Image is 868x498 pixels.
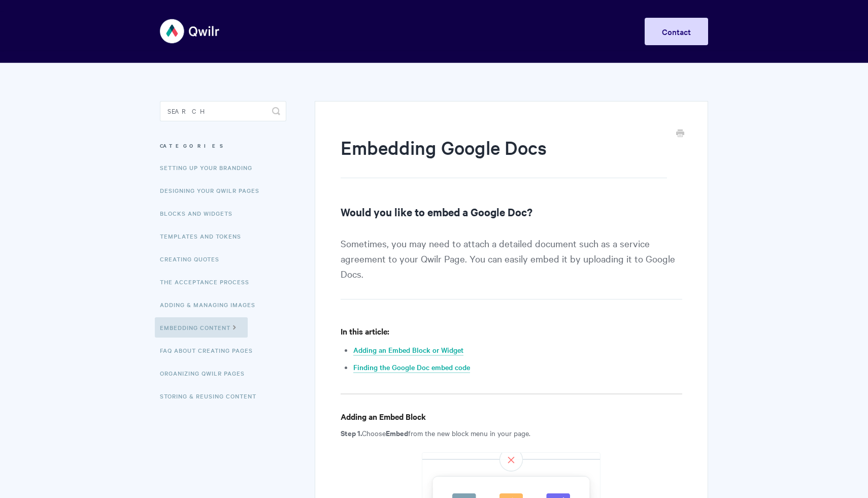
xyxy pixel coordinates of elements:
[341,236,682,300] p: Sometimes, you may need to attach a detailed document such as a service agreement to your Qwilr P...
[341,204,682,220] h2: Would you like to embed a Google Doc?
[341,325,389,337] strong: In this article:
[353,362,470,373] a: Finding the Google Doc embed code
[386,427,408,438] strong: Embed
[160,203,240,223] a: Blocks and Widgets
[160,249,227,269] a: Creating Quotes
[155,317,248,338] a: Embedding Content
[341,427,362,438] strong: Step 1.
[160,272,257,292] a: The Acceptance Process
[645,18,708,45] a: Contact
[160,157,260,178] a: Setting up your Branding
[676,128,684,140] a: Print this Article
[353,345,463,356] a: Adding an Embed Block or Widget
[341,410,682,423] h4: Adding an Embed Block
[160,340,260,360] a: FAQ About Creating Pages
[160,137,286,155] h3: Categories
[160,12,220,50] img: Qwilr Help Center
[341,135,667,178] h1: Embedding Google Docs
[160,294,263,315] a: Adding & Managing Images
[160,180,267,201] a: Designing Your Qwilr Pages
[160,363,252,383] a: Organizing Qwilr Pages
[160,386,264,406] a: Storing & Reusing Content
[341,427,682,439] p: Choose from the new block menu in your page.
[160,226,249,246] a: Templates and Tokens
[160,101,286,121] input: Search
